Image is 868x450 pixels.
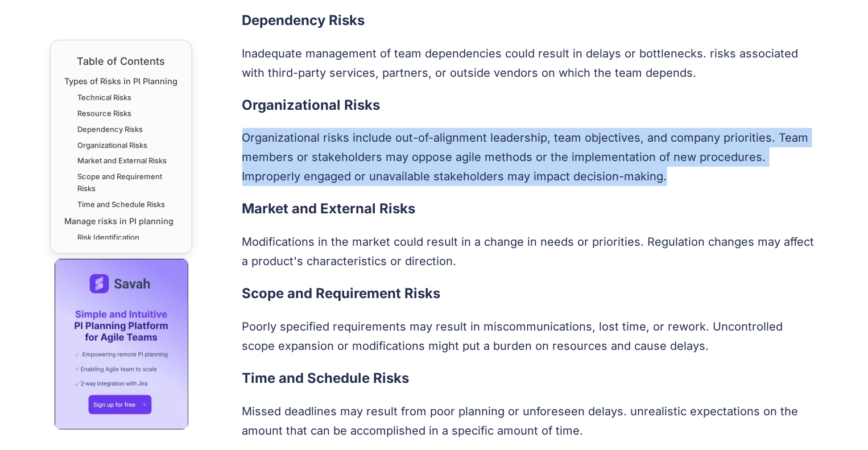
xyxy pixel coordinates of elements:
[77,139,147,151] a: Organizational Risks
[77,171,178,195] a: Scope and Requirement Risks
[77,232,139,243] a: Risk Identification
[64,54,178,69] div: Table of Contents
[64,214,173,228] a: Manage risks in PI planning
[242,128,819,186] p: Organizational risks include out-of-alignment leadership, team objectives, and company priorities...
[242,44,819,82] p: Inadequate management of team dependencies could result in delays or bottlenecks. risks associate...
[242,282,819,305] h3: Scope and Requirement Risks
[77,92,131,104] a: Technical Risks
[242,94,819,117] h3: Organizational Risks
[811,395,868,450] iframe: Chat Widget
[242,317,819,356] p: Poorly specified requirements may result in miscommunications, lost time, or rework. Uncontrolled...
[242,9,819,32] h3: Dependency Risks
[242,402,819,440] p: Missed deadlines may result from poor planning or unforeseen delays. unrealistic expectations on ...
[77,123,143,135] a: Dependency Risks
[64,75,177,88] a: Types of Risks in PI Planning
[77,108,131,119] a: Resource Risks
[242,367,819,390] h3: Time and Schedule Risks
[242,232,819,271] p: Modifications in the market could result in a change in needs or priorities. Regulation changes m...
[242,197,819,221] h3: Market and External Risks
[77,155,167,167] a: Market and External Risks
[77,199,165,210] a: Time and Schedule Risks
